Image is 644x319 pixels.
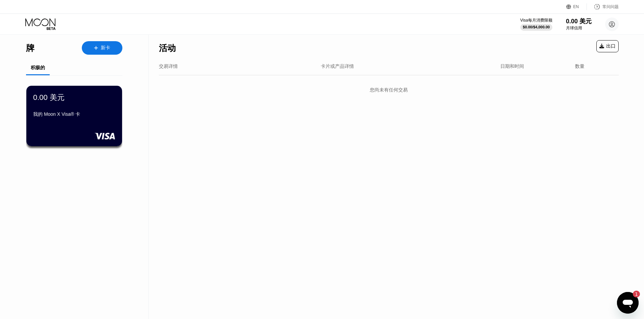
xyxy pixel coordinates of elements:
div: Visa每月消费限额$0.00/$4,000.00 [520,18,552,31]
font: 常问问题 [602,4,619,9]
div: 积极的 [31,65,45,71]
font: 我的 Moon X Visa® 卡 [33,111,80,117]
font: 积极的 [31,65,45,70]
font: $4,000.00 [533,25,550,29]
font: 月球信用 [566,26,582,30]
font: 您尚未有任何交易 [370,87,408,92]
iframe: Button to launch messaging window, 1 unread message [617,292,639,314]
div: 0.00 美元月球信用 [566,17,592,31]
font: 数量 [575,63,585,69]
font: 活动 [159,43,176,53]
font: Visa每月消费限额 [520,18,552,23]
font: 出口 [606,43,616,49]
font: 0.00 美元 [33,93,65,102]
iframe: 未读消息数 [626,291,640,297]
div: 0.00 美元我的 Moon X Visa® 卡 [26,86,122,146]
font: 卡片或产品详情 [321,63,354,69]
div: EN [566,3,587,10]
font: 日期和时间 [500,63,524,69]
div: 出口 [596,40,619,52]
div: 常问问题 [587,3,619,10]
font: 交易详情 [159,63,178,69]
font: 牌 [26,43,34,53]
font: 新卡 [101,45,110,50]
font: $0.00 [523,25,532,29]
font: / [532,25,533,29]
font: EN [573,4,579,9]
div: 新卡 [82,41,122,55]
font: 0.00 美元 [566,18,592,25]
